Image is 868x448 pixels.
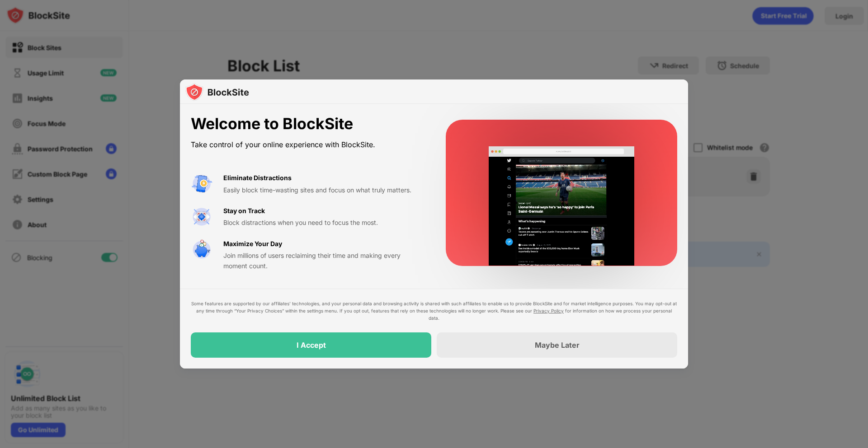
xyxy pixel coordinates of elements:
[191,300,677,322] div: Some features are supported by our affiliates’ technologies, and your personal data and browsing ...
[191,206,212,228] img: value-focus.svg
[297,341,326,350] div: I Accept
[185,83,249,101] img: logo-blocksite.svg
[191,138,424,151] div: Take control of your online experience with BlockSite.
[535,341,580,350] div: Maybe Later
[223,173,292,183] div: Eliminate Distractions
[191,173,212,195] img: value-avoid-distractions.svg
[223,251,424,271] div: Join millions of users reclaiming their time and making every moment count.
[533,308,564,313] a: Privacy Policy
[191,115,424,133] div: Welcome to BlockSite
[223,239,282,249] div: Maximize Your Day
[191,239,212,261] img: value-safe-time.svg
[223,206,265,216] div: Stay on Track
[223,185,424,195] div: Easily block time-wasting sites and focus on what truly matters.
[223,218,424,228] div: Block distractions when you need to focus the most.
